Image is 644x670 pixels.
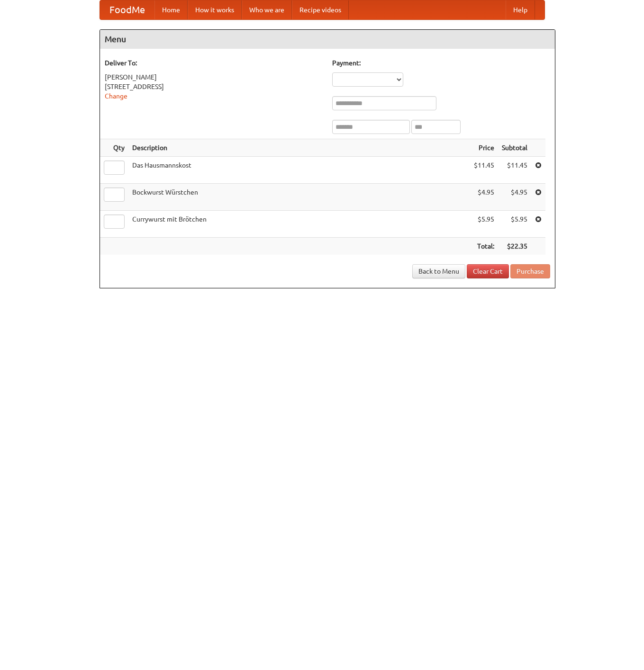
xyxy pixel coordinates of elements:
[154,0,188,19] a: Home
[506,0,535,19] a: Help
[100,139,128,157] th: Qty
[292,0,349,19] a: Recipe videos
[470,157,498,184] td: $11.45
[105,72,323,82] div: [PERSON_NAME]
[128,157,470,184] td: Das Hausmannskost
[105,82,323,91] div: [STREET_ADDRESS]
[128,211,470,238] td: Currywurst mit Brötchen
[105,58,323,68] h5: Deliver To:
[332,58,550,68] h5: Payment:
[467,264,509,278] a: Clear Cart
[498,211,531,238] td: $5.95
[188,0,242,19] a: How it works
[510,264,550,278] button: Purchase
[242,0,292,19] a: Who we are
[412,264,465,278] a: Back to Menu
[498,139,531,157] th: Subtotal
[498,184,531,211] td: $4.95
[498,157,531,184] td: $11.45
[470,184,498,211] td: $4.95
[128,139,470,157] th: Description
[128,184,470,211] td: Bockwurst Würstchen
[100,30,555,49] h4: Menu
[470,238,498,255] th: Total:
[498,238,531,255] th: $22.35
[470,211,498,238] td: $5.95
[100,0,154,19] a: FoodMe
[105,92,127,100] a: Change
[470,139,498,157] th: Price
